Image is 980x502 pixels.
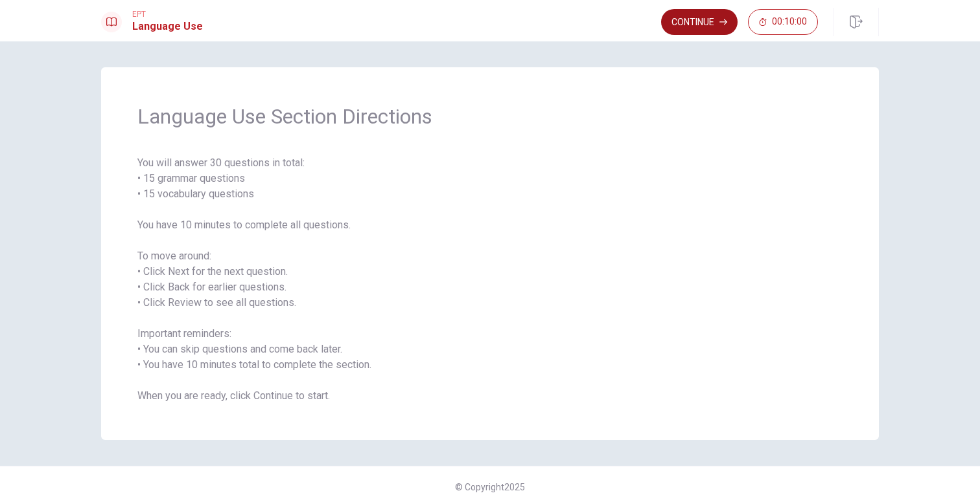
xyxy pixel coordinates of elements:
[137,155,843,404] span: You will answer 30 questions in total: • 15 grammar questions • 15 vocabulary questions You have ...
[137,104,843,129] span: Language Use Section Directions
[772,17,807,27] span: 00:10:00
[132,10,203,19] span: EPT
[455,482,525,492] span: © Copyright 2025
[661,9,738,35] button: Continue
[748,9,818,35] button: 00:10:00
[132,19,203,34] h1: Language Use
